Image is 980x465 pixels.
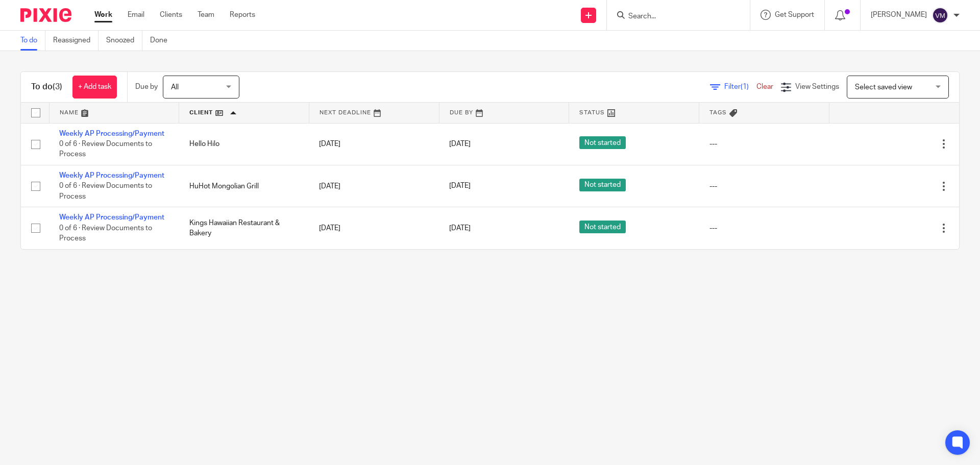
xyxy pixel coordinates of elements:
[309,165,439,207] td: [DATE]
[579,136,626,149] span: Not started
[309,207,439,249] td: [DATE]
[579,221,626,233] span: Not started
[709,223,819,233] div: ---
[59,214,164,221] a: Weekly AP Processing/Payment
[179,123,309,165] td: Hello Hilo
[579,179,626,191] span: Not started
[150,31,175,51] a: Done
[72,76,117,99] a: + Add task
[775,11,814,18] span: Get Support
[20,8,71,22] img: Pixie
[135,82,158,92] p: Due by
[309,123,439,165] td: [DATE]
[741,83,749,90] span: (1)
[795,83,839,90] span: View Settings
[449,183,471,190] span: [DATE]
[59,225,152,242] span: 0 of 6 · Review Documents to Process
[171,84,179,91] span: All
[627,12,719,21] input: Search
[449,140,471,148] span: [DATE]
[855,84,912,91] span: Select saved view
[128,10,144,20] a: Email
[756,83,773,90] a: Clear
[709,181,819,191] div: ---
[53,31,99,51] a: Reassigned
[449,225,471,232] span: [DATE]
[59,183,152,201] span: 0 of 6 · Review Documents to Process
[179,207,309,249] td: Kings Hawaiian Restaurant & Bakery
[179,165,309,207] td: HuHot Mongolian Grill
[160,10,182,20] a: Clients
[59,172,164,179] a: Weekly AP Processing/Payment
[709,110,727,115] span: Tags
[932,7,948,23] img: svg%3E
[59,140,152,158] span: 0 of 6 · Review Documents to Process
[198,10,214,20] a: Team
[31,82,62,92] h1: To do
[20,31,45,51] a: To do
[106,31,142,51] a: Snoozed
[53,83,62,91] span: (3)
[709,139,819,149] div: ---
[59,130,164,137] a: Weekly AP Processing/Payment
[724,83,756,90] span: Filter
[230,10,255,20] a: Reports
[871,10,927,20] p: [PERSON_NAME]
[94,10,112,20] a: Work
